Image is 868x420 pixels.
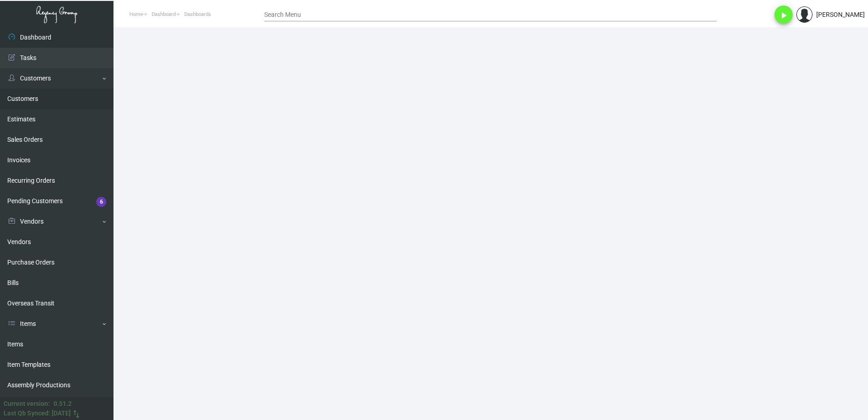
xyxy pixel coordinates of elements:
[774,5,793,24] button: play_arrow
[796,6,813,23] img: admin@bootstrapmaster.com
[129,11,143,17] span: Home
[152,11,176,17] span: Dashboard
[778,10,789,21] i: play_arrow
[184,11,211,17] span: Dashboards
[816,10,865,20] div: [PERSON_NAME]
[54,399,72,409] div: 0.51.2
[4,399,50,409] div: Current version:
[4,409,71,418] div: Last Qb Synced: [DATE]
